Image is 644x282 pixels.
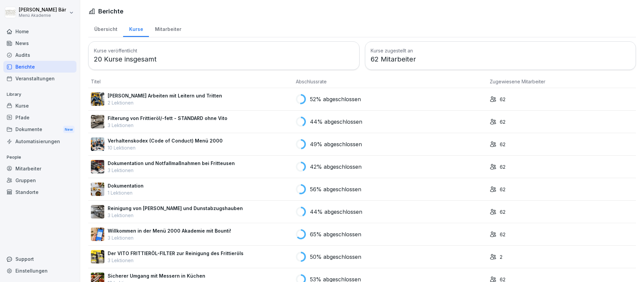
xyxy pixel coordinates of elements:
[310,163,362,171] p: 42% abgeschlossen
[149,20,187,37] a: Mitarbeiter
[3,135,76,147] a: Automatisierungen
[310,208,362,216] p: 44% abgeschlossen
[3,61,76,73] a: Berichte
[3,73,76,84] a: Veranstaltungen
[500,186,505,193] p: 62
[3,89,76,100] p: Library
[3,163,76,174] a: Mitarbeiter
[91,205,104,218] img: mfnj94a6vgl4cypi86l5ezmw.png
[108,227,231,234] p: Willkommen in der Menü 2000 Akademie mit Bounti!
[3,152,76,163] p: People
[3,265,76,277] a: Einstellungen
[500,253,502,260] p: 2
[94,47,354,54] h3: Kurse veröffentlicht
[108,205,243,212] p: Reinigung von [PERSON_NAME] und Dunstabzugshauben
[108,250,244,257] p: Der VITO FRITTIERÖL-FILTER zur Reinigung des Frittieröls
[91,115,104,128] img: lnrteyew03wyeg2dvomajll7.png
[108,137,223,144] p: Verhaltenskodex (Code of Conduct) Menü 2000
[371,54,631,64] p: 62 Mitarbeiter
[3,186,76,198] a: Standorte
[91,137,104,151] img: hh3kvobgi93e94d22i1c6810.png
[3,49,76,61] a: Audits
[3,174,76,186] a: Gruppen
[91,160,104,173] img: t30obnioake0y3p0okzoia1o.png
[490,79,545,84] span: Zugewiesene Mitarbeiter
[88,20,123,37] a: Übersicht
[91,79,101,84] span: Titel
[108,167,235,174] p: 3 Lektionen
[293,75,487,88] th: Abschlussrate
[108,115,227,122] p: Filterung von Frittieröl/-fett - STANDARD ohne Vito
[91,228,104,241] img: xh3bnih80d1pxcetv9zsuevg.png
[500,96,505,103] p: 62
[310,140,362,148] p: 49% abgeschlossen
[500,118,505,125] p: 62
[108,257,244,264] p: 3 Lektionen
[310,185,361,193] p: 56% abgeschlossen
[63,126,74,133] div: New
[108,122,227,129] p: 3 Lektionen
[19,7,66,13] p: [PERSON_NAME] Bär
[3,37,76,49] a: News
[371,47,631,54] h3: Kurse zugestellt an
[310,230,361,238] p: 65% abgeschlossen
[500,231,505,238] p: 62
[91,183,104,196] img: jg117puhp44y4en97z3zv7dk.png
[108,189,144,196] p: 1 Lektionen
[310,253,361,261] p: 50% abgeschlossen
[310,95,361,103] p: 52% abgeschlossen
[3,112,76,123] a: Pfade
[94,54,354,64] p: 20 Kurse insgesamt
[500,141,505,148] p: 62
[108,92,222,99] p: [PERSON_NAME] Arbeiten mit Leitern und Tritten
[91,250,104,264] img: lxawnajjsce9vyoprlfqagnf.png
[19,13,66,18] p: Menü Akademie
[500,163,505,170] p: 62
[123,20,149,37] a: Kurse
[108,212,243,219] p: 3 Lektionen
[500,208,505,215] p: 62
[3,123,76,136] div: Dokumente
[3,123,76,136] a: DokumenteNew
[98,7,123,16] h1: Berichte
[108,144,223,151] p: 10 Lektionen
[3,100,76,112] a: Kurse
[108,234,231,241] p: 3 Lektionen
[108,182,144,189] p: Dokumentation
[3,26,76,37] a: Home
[108,272,205,279] p: Sicherer Umgang mit Messern in Küchen
[310,118,362,126] p: 44% abgeschlossen
[91,92,104,106] img: v7bxruicv7vvt4ltkcopmkzf.png
[3,253,76,265] div: Support
[108,99,222,106] p: 2 Lektionen
[108,160,235,167] p: Dokumentation und Notfallmaßnahmen bei Fritteusen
